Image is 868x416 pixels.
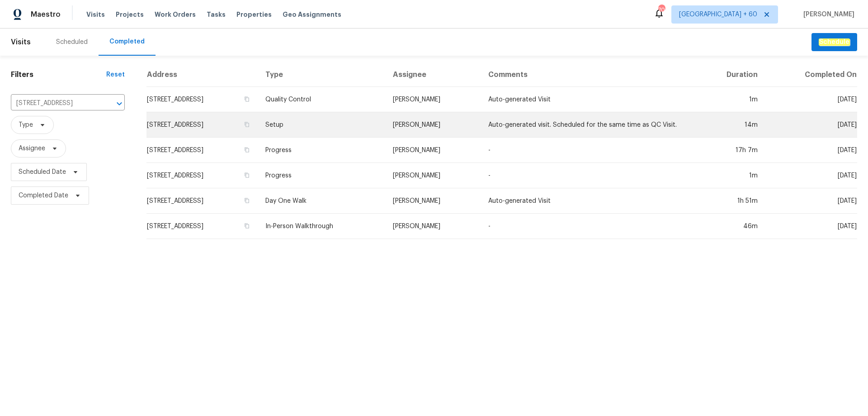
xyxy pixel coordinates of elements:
td: [DATE] [765,163,857,188]
td: Auto-generated Visit [481,188,694,214]
td: [PERSON_NAME] [386,163,481,188]
td: [DATE] [765,112,857,138]
td: [DATE] [765,138,857,163]
td: [PERSON_NAME] [386,87,481,112]
td: [PERSON_NAME] [386,112,481,138]
span: Completed Date [19,191,68,200]
span: Properties [236,10,272,19]
td: 1m [694,163,765,188]
td: [PERSON_NAME] [386,188,481,214]
div: 708 [658,5,665,14]
th: Type [258,63,385,87]
td: [PERSON_NAME] [386,138,481,163]
div: Scheduled [56,38,88,47]
span: Visits [86,10,105,19]
td: - [481,138,694,163]
td: Auto-generated Visit [481,87,694,112]
td: - [481,163,694,188]
span: Assignee [19,144,45,153]
em: Schedule [819,38,850,46]
span: Geo Assignments [283,10,341,19]
th: Assignee [386,63,481,87]
td: [DATE] [765,188,857,214]
span: Visits [11,32,31,52]
td: [STREET_ADDRESS] [146,214,258,239]
span: Type [19,120,33,129]
td: [STREET_ADDRESS] [146,188,258,214]
button: Copy Address [243,146,251,154]
th: Duration [694,63,765,87]
button: Copy Address [243,222,251,230]
span: Projects [116,10,144,19]
td: 1m [694,87,765,112]
span: [PERSON_NAME] [800,10,854,19]
td: [STREET_ADDRESS] [146,87,258,112]
td: [STREET_ADDRESS] [146,138,258,163]
td: In-Person Walkthrough [258,214,385,239]
div: Completed [109,37,145,46]
td: 17h 7m [694,138,765,163]
button: Copy Address [243,196,251,205]
th: Completed On [765,63,857,87]
th: Address [146,63,258,87]
span: Work Orders [155,10,196,19]
td: [PERSON_NAME] [386,214,481,239]
td: 46m [694,214,765,239]
td: Quality Control [258,87,385,112]
td: Auto-generated visit. Scheduled for the same time as QC Visit. [481,112,694,138]
td: 1h 51m [694,188,765,214]
td: [DATE] [765,214,857,239]
td: Setup [258,112,385,138]
button: Open [113,97,126,110]
button: Copy Address [243,95,251,103]
td: [DATE] [765,87,857,112]
td: - [481,214,694,239]
td: [STREET_ADDRESS] [146,112,258,138]
input: Search for an address... [11,96,99,110]
span: Scheduled Date [19,167,66,177]
span: [GEOGRAPHIC_DATA] + 60 [679,10,757,19]
button: Schedule [811,33,857,52]
div: Reset [106,70,125,79]
h1: Filters [11,70,106,79]
span: Maestro [31,10,61,19]
span: Tasks [207,11,226,18]
td: Progress [258,163,385,188]
button: Copy Address [243,120,251,129]
td: [STREET_ADDRESS] [146,163,258,188]
td: Progress [258,138,385,163]
th: Comments [481,63,694,87]
button: Copy Address [243,171,251,179]
td: 14m [694,112,765,138]
td: Day One Walk [258,188,385,214]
